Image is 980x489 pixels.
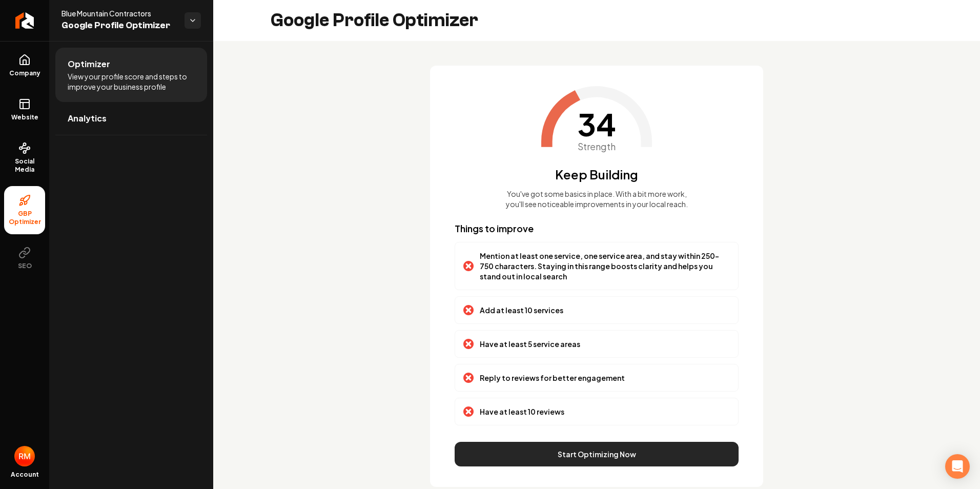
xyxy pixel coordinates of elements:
a: Social Media [4,134,45,182]
button: Start Optimizing Now [455,442,739,466]
p: Reply to reviews for better engagement [480,373,625,383]
span: Strength [578,139,616,154]
span: Optimizer [68,58,110,70]
span: Website [7,113,43,121]
span: SEO [14,262,36,270]
span: Analytics [68,112,107,125]
h2: Google Profile Optimizer [271,10,478,31]
p: Mention at least one service, one service area, and stay within 250-750 characters. Staying in th... [480,251,730,281]
img: Rachel Musser [14,446,35,466]
span: Company [5,69,45,77]
a: Company [4,46,45,86]
button: SEO [4,238,45,278]
button: Open user button [14,446,35,466]
span: Things to improve [455,222,534,234]
span: View your profile score and steps to improve your business profile [68,71,195,92]
div: Open Intercom Messenger [945,454,970,479]
p: Have at least 5 service areas [480,339,580,349]
span: Google Profile Optimizer [62,18,176,33]
span: Account [11,471,39,479]
a: Website [4,90,45,130]
span: Blue Mountain Contractors [62,8,176,18]
a: Analytics [55,102,207,135]
span: 34 [578,109,616,139]
p: Have at least 10 reviews [480,406,564,417]
p: You've got some basics in place. With a bit more work, you'll see noticeable improvements in your... [498,189,695,209]
p: Add at least 10 services [480,305,563,315]
span: GBP Optimizer [4,210,45,226]
img: Rebolt Logo [15,12,34,29]
span: Social Media [4,157,45,174]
